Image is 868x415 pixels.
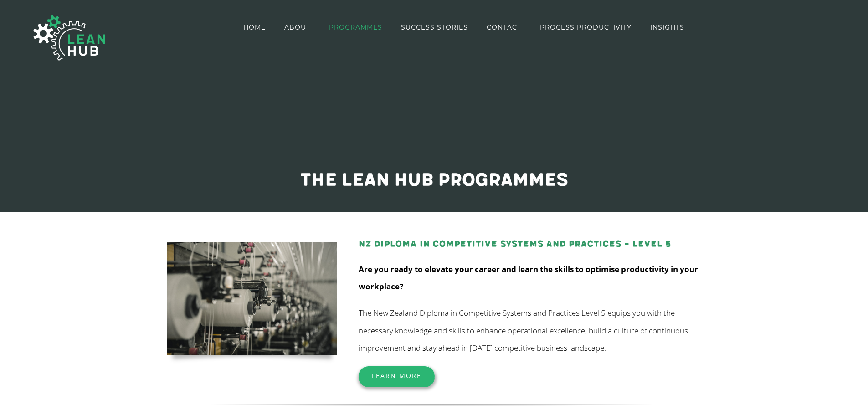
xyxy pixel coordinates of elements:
span: The New Zealand Diploma in Competitive Systems and Practices Level 5 equips you with the necessar... [359,307,688,353]
a: SUCCESS STORIES [401,1,468,53]
span: CONTACT [487,24,521,31]
a: Learn More [359,366,435,385]
strong: Are you ready to elevate your career and learn the skills to optimise productivity in your workpl... [359,264,698,292]
span: PROGRAMMES [329,24,382,31]
a: PROGRAMMES [329,1,382,53]
span: SUCCESS STORIES [401,24,468,31]
a: HOME [243,1,266,53]
span: ABOUT [284,24,310,31]
span: Learn More [372,371,421,380]
img: The Lean Hub | Optimising productivity with Lean Logo [24,5,115,70]
a: INSIGHTS [650,1,684,53]
a: ABOUT [284,1,310,53]
span: INSIGHTS [650,24,684,31]
a: PROCESS PRODUCTIVITY [540,1,632,53]
span: The Lean Hub programmes [300,169,568,191]
a: NZ Diploma in Competitive Systems and Practices – Level 5 [359,239,671,249]
span: HOME [243,24,266,31]
nav: Main Menu [243,1,684,53]
img: kevin-limbri-mBXQCNKbq7E-unsplash [167,242,337,355]
span: PROCESS PRODUCTIVITY [540,24,632,31]
a: CONTACT [487,1,521,53]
